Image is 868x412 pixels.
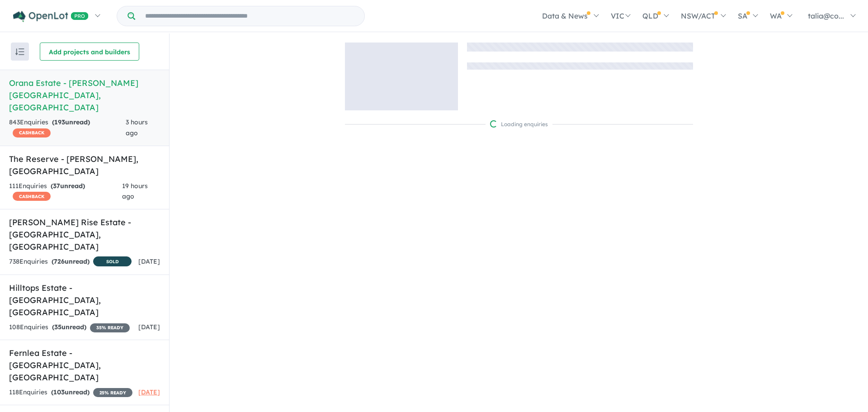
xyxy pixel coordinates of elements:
img: sort.svg [15,48,24,55]
div: 111 Enquir ies [9,181,122,203]
div: 843 Enquir ies [9,117,126,139]
strong: ( unread) [52,323,86,331]
div: 118 Enquir ies [9,387,132,398]
span: 37 [53,182,60,190]
span: 3 hours ago [126,118,148,137]
span: [DATE] [138,323,160,331]
div: 738 Enquir ies [9,256,132,268]
h5: [PERSON_NAME] Rise Estate - [GEOGRAPHIC_DATA] , [GEOGRAPHIC_DATA] [9,216,160,253]
strong: ( unread) [52,257,90,265]
span: 726 [54,257,65,265]
strong: ( unread) [51,388,90,396]
button: Add projects and builders [40,43,139,61]
span: CASHBACK [13,192,51,201]
div: Loading enquiries [490,120,548,129]
h5: Hilltops Estate - [GEOGRAPHIC_DATA] , [GEOGRAPHIC_DATA] [9,282,160,318]
span: 35 % READY [90,323,130,332]
span: 19 hours ago [122,182,148,201]
h5: Fernlea Estate - [GEOGRAPHIC_DATA] , [GEOGRAPHIC_DATA] [9,347,160,384]
span: 103 [53,388,65,396]
span: [DATE] [138,257,160,265]
strong: ( unread) [52,118,90,126]
span: 25 % READY [93,388,132,397]
div: 108 Enquir ies [9,322,130,333]
input: Try estate name, suburb, builder or developer [137,6,363,26]
img: Openlot PRO Logo White [13,11,89,22]
span: 193 [54,118,65,126]
h5: Orana Estate - [PERSON_NAME][GEOGRAPHIC_DATA] , [GEOGRAPHIC_DATA] [9,77,160,114]
span: talia@co... [808,11,844,20]
h5: The Reserve - [PERSON_NAME] , [GEOGRAPHIC_DATA] [9,153,160,177]
strong: ( unread) [51,182,85,190]
span: 35 [54,323,61,331]
span: SOLD [93,256,132,266]
span: CASHBACK [13,128,51,137]
span: [DATE] [138,388,160,396]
